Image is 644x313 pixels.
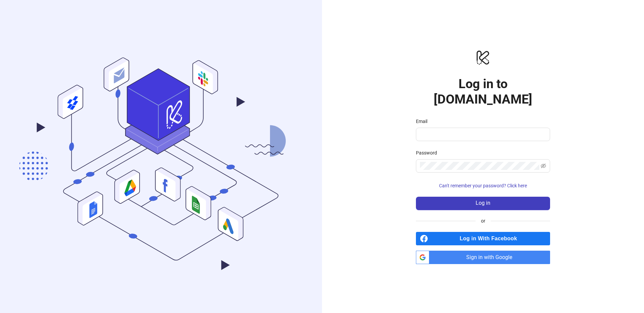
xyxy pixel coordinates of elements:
[416,76,550,107] h1: Log in to [DOMAIN_NAME]
[476,217,491,225] span: or
[416,118,432,125] label: Email
[416,197,550,210] button: Log in
[416,181,550,191] button: Can't remember your password? Click here
[420,130,545,138] input: Email
[431,232,550,245] span: Log in With Facebook
[420,162,539,170] input: Password
[476,200,490,206] span: Log in
[416,232,550,245] a: Log in With Facebook
[541,163,546,169] span: eye-invisible
[416,251,550,264] a: Sign in with Google
[432,251,550,264] span: Sign in with Google
[416,183,550,188] a: Can't remember your password? Click here
[416,149,441,156] label: Password
[439,183,527,188] span: Can't remember your password? Click here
